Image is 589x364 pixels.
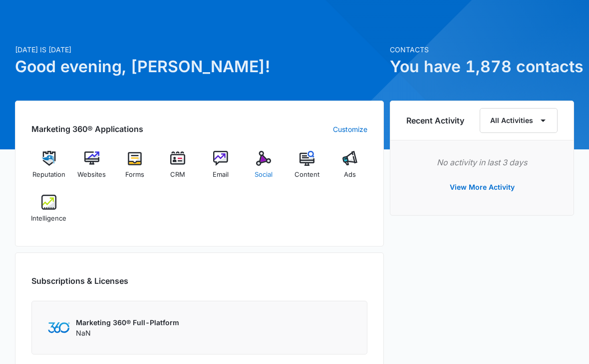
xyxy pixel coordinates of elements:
[480,108,558,133] button: All Activities
[170,170,185,180] span: CRM
[294,170,319,180] span: Content
[31,195,66,231] a: Intelligence
[32,170,65,180] span: Reputation
[117,151,152,187] a: Forms
[406,156,558,168] p: No activity in last 3 days
[213,170,229,180] span: Email
[125,170,144,180] span: Forms
[48,322,70,333] img: Marketing 360 Logo
[406,115,464,126] h6: Recent Activity
[203,151,238,187] a: Email
[77,170,106,180] span: Websites
[15,44,384,55] p: [DATE] is [DATE]
[344,170,356,180] span: Ads
[332,151,367,187] a: Ads
[76,317,179,338] div: NaN
[31,214,66,224] span: Intelligence
[255,170,273,180] span: Social
[31,123,143,135] h2: Marketing 360® Applications
[390,44,575,55] p: Contacts
[333,124,367,134] a: Customize
[289,151,324,187] a: Content
[15,55,384,79] h1: Good evening, [PERSON_NAME]!
[246,151,281,187] a: Social
[390,55,575,79] h1: You have 1,878 contacts
[440,175,525,199] button: View More Activity
[74,151,109,187] a: Websites
[31,275,128,287] h2: Subscriptions & Licenses
[31,151,66,187] a: Reputation
[160,151,195,187] a: CRM
[76,317,179,328] p: Marketing 360® Full-Platform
